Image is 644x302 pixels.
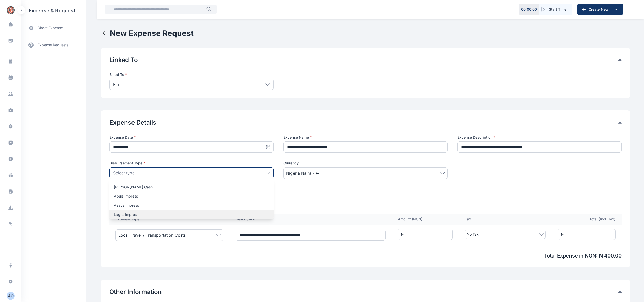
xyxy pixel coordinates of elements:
[459,214,552,225] th: Tax
[109,56,622,64] div: Linked To
[109,252,622,259] span: Total Expense in NGN : ₦ 400.00
[109,56,618,64] button: Linked To
[114,185,269,190] p: [PERSON_NAME] Cash
[587,7,613,12] span: Create New
[392,214,459,225] th: Amount ( NGN )
[118,232,186,238] span: Local Travel / Transportation Costs
[283,135,448,140] label: Expense Name
[539,4,572,15] button: Start Timer
[113,81,122,87] p: Firm
[114,194,269,199] p: Abuja Impress
[21,21,86,35] a: direct expense
[109,214,229,225] th: Expense Type
[7,293,15,299] div: A O
[283,161,299,166] span: Currency
[401,232,404,237] div: ₦
[109,72,274,77] label: Billed To
[21,39,86,51] a: expense requests
[113,170,135,176] p: Select type
[110,28,194,38] h1: New Expense Request
[7,292,15,300] button: AO
[549,7,568,12] span: Start Timer
[467,231,479,237] span: No Tax
[286,170,319,176] span: Nigeria Naira - ₦
[109,118,622,127] div: Expense Details
[38,25,63,31] span: direct expense
[109,288,618,296] button: Other Information
[577,4,623,15] button: Create New
[229,214,392,225] th: Description
[552,214,622,225] th: Total (Incl. Tax)
[109,288,622,296] div: Other Information
[114,212,269,217] p: Lagos Impress
[3,292,18,300] button: AO
[114,203,269,208] p: Asaba Impress
[457,135,622,140] label: Expense Description
[109,135,274,140] label: Expense Date
[109,161,274,166] label: Disbursement Type
[109,118,618,127] button: Expense Details
[109,197,622,205] h2: Expense List
[561,232,564,237] div: ₦
[21,35,86,51] div: expense requests
[521,7,537,12] p: 00 : 00 : 00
